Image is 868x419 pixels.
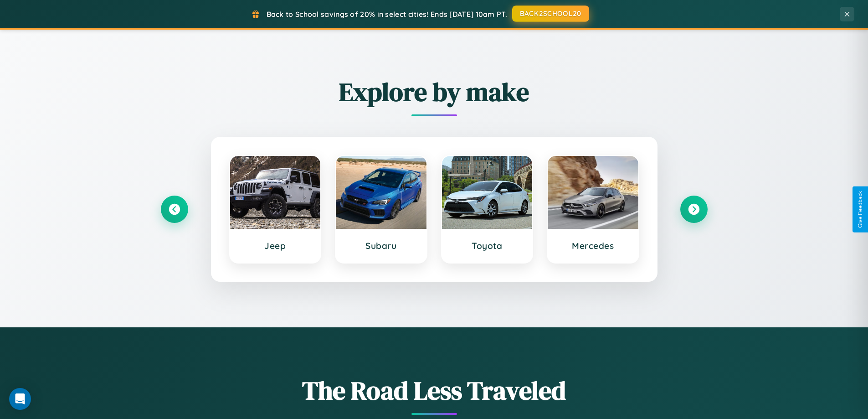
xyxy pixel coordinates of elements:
[557,240,629,251] h3: Mercedes
[345,240,417,251] h3: Subaru
[451,240,524,251] h3: Toyota
[9,388,31,410] div: Open Intercom Messenger
[161,74,708,109] h2: Explore by make
[857,191,863,228] div: Give Feedback
[512,5,589,22] button: BACK2SCHOOL20
[267,10,507,19] span: Back to School savings of 20% in select cities! Ends [DATE] 10am PT.
[161,373,708,408] h1: The Road Less Traveled
[239,240,312,251] h3: Jeep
